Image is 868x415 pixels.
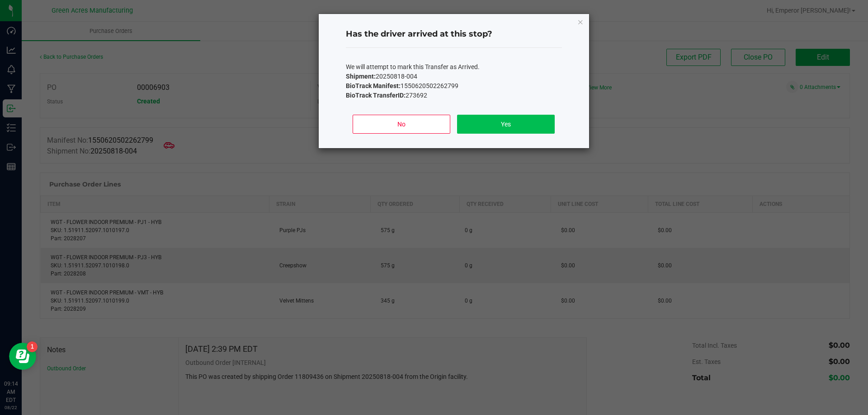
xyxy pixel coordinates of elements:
[353,115,450,134] button: No
[346,91,562,100] p: 273692
[346,73,376,80] b: Shipment:
[346,28,562,40] h4: Has the driver arrived at this stop?
[346,92,406,99] b: BioTrack TransferID:
[346,82,401,89] b: BioTrack Manifest:
[346,62,562,72] p: We will attempt to mark this Transfer as Arrived.
[346,72,562,81] p: 20250818-004
[9,343,36,370] iframe: Resource center
[346,81,562,91] p: 1550620502262799
[577,16,584,27] button: Close
[457,115,554,134] button: Yes
[27,341,38,352] iframe: Resource center unread badge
